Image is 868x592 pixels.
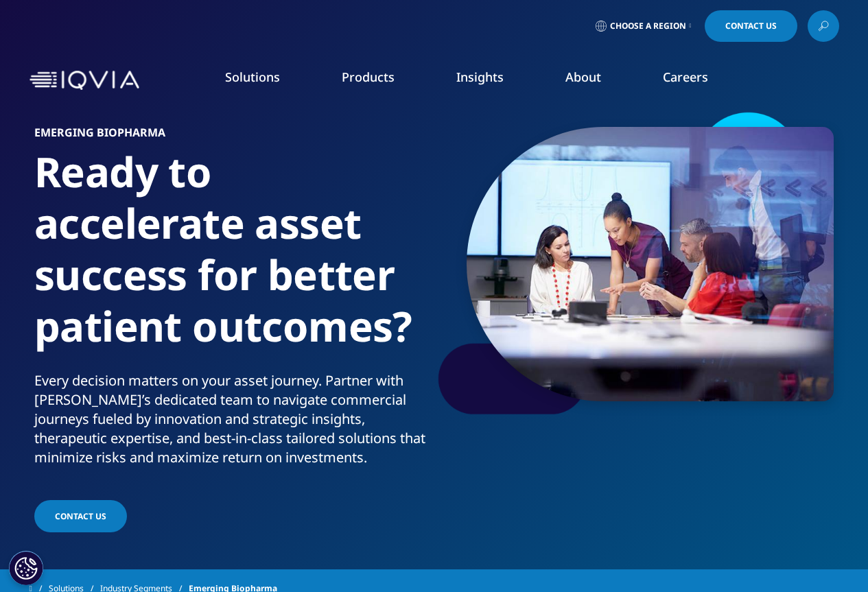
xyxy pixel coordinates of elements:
span: Contact Us [725,22,777,30]
nav: Primary [145,48,839,113]
a: Insights [456,69,504,85]
a: Solutions [225,69,280,85]
button: Cookies Settings [9,551,43,585]
h1: Ready to accelerate asset success for better patient outcomes? [34,146,429,371]
img: 920_group-of-people-looking-at-data-during-business-meeting.jpg [467,127,834,401]
a: Careers [663,69,708,85]
h6: Emerging Biopharma [34,127,429,146]
a: Contact Us [705,10,797,42]
a: Products [342,69,395,85]
p: Every decision matters on your asset journey. Partner with [PERSON_NAME]’s dedicated team to navi... [34,371,429,475]
a: contact Us [34,500,127,532]
span: Choose a Region [610,21,686,32]
span: contact Us [55,510,106,522]
a: About [565,69,601,85]
img: IQVIA Healthcare Information Technology and Pharma Clinical Research Company [30,71,139,91]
